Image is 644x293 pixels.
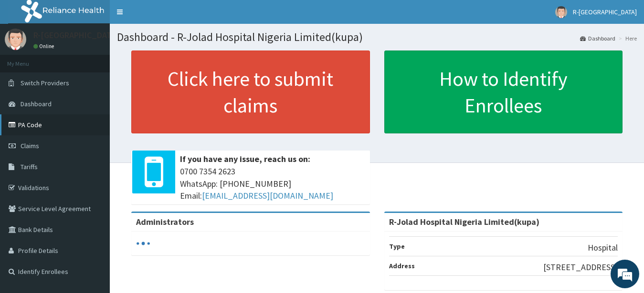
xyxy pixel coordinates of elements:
strong: R-Jolad Hospital Nigeria Limited(kupa) [389,216,539,227]
li: Here [616,34,637,42]
svg: audio-loading [136,236,150,251]
span: Dashboard [21,100,52,108]
a: Online [33,43,56,50]
img: User Image [555,6,567,18]
b: Administrators [136,216,194,227]
b: If you have any issue, reach us on: [180,153,310,164]
span: We're online! [55,87,132,183]
a: [EMAIL_ADDRESS][DOMAIN_NAME] [202,190,333,201]
img: d_794563401_company_1708531726252_794563401 [18,48,39,71]
h1: Dashboard - R-Jolad Hospital Nigeria Limited(kupa) [117,31,637,43]
span: Claims [21,141,39,150]
span: Switch Providers [21,79,69,87]
p: Hospital [588,242,618,254]
a: Dashboard [580,34,615,42]
b: Type [389,242,405,251]
div: Chat with us now [50,53,160,66]
p: [STREET_ADDRESS] [543,261,618,273]
span: R-[GEOGRAPHIC_DATA] [573,8,637,16]
textarea: Type your message and hit 'Enter' [5,193,182,227]
span: 0700 7354 2623 WhatsApp: [PHONE_NUMBER] Email: [180,165,365,202]
img: User Image [5,29,26,50]
b: Address [389,262,415,270]
div: Minimize live chat window [157,5,179,28]
span: Tariffs [21,162,38,171]
a: Click here to submit claims [131,51,370,133]
a: How to Identify Enrollees [384,51,623,133]
p: R-[GEOGRAPHIC_DATA] [33,31,119,40]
